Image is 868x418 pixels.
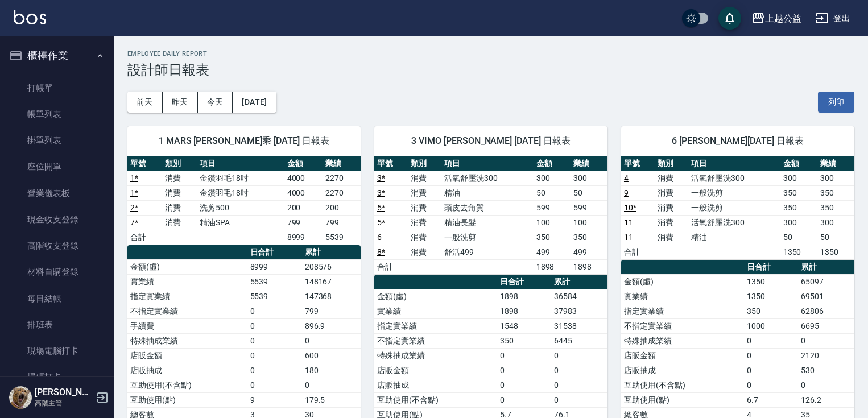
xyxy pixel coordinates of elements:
span: 6 [PERSON_NAME][DATE] 日報表 [635,135,841,147]
td: 消費 [408,185,441,200]
td: 0 [247,348,302,363]
td: 消費 [655,171,688,185]
td: 互助使用(不含點) [374,392,497,407]
button: 上越公益 [747,7,806,30]
td: 0 [247,378,302,392]
a: 材料自購登錄 [5,259,109,285]
td: 896.9 [302,318,361,333]
th: 累計 [798,260,854,275]
td: 799 [323,215,361,230]
td: 精油SPA [197,215,284,230]
td: 300 [571,171,607,185]
td: 互助使用(點) [127,392,247,407]
td: 50 [571,185,607,200]
td: 頭皮去角質 [441,200,533,215]
td: 50 [780,230,817,245]
td: 600 [302,348,361,363]
td: 精油 [688,230,780,245]
td: 5539 [323,230,361,245]
td: 499 [571,245,607,259]
td: 特殊抽成業績 [374,348,497,363]
td: 300 [817,171,854,185]
td: 金鑽羽毛18吋 [197,171,284,185]
th: 項目 [197,156,284,171]
a: 11 [624,218,633,227]
th: 類別 [162,156,197,171]
a: 每日結帳 [5,285,109,312]
td: 手續費 [127,318,247,333]
td: 799 [284,215,323,230]
td: 0 [497,378,551,392]
td: 350 [534,230,571,245]
h5: [PERSON_NAME] [35,387,93,398]
td: 0 [744,348,798,363]
td: 實業績 [374,304,497,318]
td: 金額(虛) [621,274,744,289]
td: 350 [744,304,798,318]
img: Logo [14,10,46,24]
td: 一般洗剪 [441,230,533,245]
td: 300 [780,215,817,230]
h3: 設計師日報表 [127,62,854,78]
td: 1350 [744,289,798,304]
td: 126.2 [798,392,854,407]
td: 4000 [284,171,323,185]
td: 300 [780,171,817,185]
a: 掃碼打卡 [5,364,109,390]
td: 350 [817,185,854,200]
button: 列印 [818,92,854,113]
td: 0 [302,378,361,392]
td: 8999 [284,230,323,245]
th: 日合計 [497,275,551,289]
div: 上越公益 [765,11,801,26]
th: 單號 [621,156,655,171]
td: 62806 [798,304,854,318]
td: 消費 [655,215,688,230]
td: 0 [551,392,607,407]
td: 200 [323,200,361,215]
td: 不指定實業績 [621,318,744,333]
td: 0 [551,378,607,392]
td: 599 [571,200,607,215]
a: 掛單列表 [5,127,109,154]
td: 0 [551,363,607,378]
td: 金鑽羽毛18吋 [197,185,284,200]
td: 208576 [302,259,361,274]
td: 1000 [744,318,798,333]
td: 1350 [744,274,798,289]
td: 0 [798,333,854,348]
th: 金額 [284,156,323,171]
td: 37983 [551,304,607,318]
td: 69501 [798,289,854,304]
td: 店販金額 [621,348,744,363]
th: 單號 [127,156,162,171]
td: 實業績 [621,289,744,304]
td: 6445 [551,333,607,348]
td: 148167 [302,274,361,289]
td: 1898 [497,304,551,318]
td: 147368 [302,289,361,304]
td: 9 [247,392,302,407]
td: 799 [302,304,361,318]
td: 精油長髮 [441,215,533,230]
td: 互助使用(不含點) [621,378,744,392]
a: 帳單列表 [5,101,109,127]
td: 指定實業績 [621,304,744,318]
td: 舒活499 [441,245,533,259]
td: 6695 [798,318,854,333]
td: 金額(虛) [374,289,497,304]
button: 昨天 [163,92,198,113]
td: 指定實業績 [127,289,247,304]
td: 100 [571,215,607,230]
th: 日合計 [247,245,302,260]
th: 類別 [408,156,441,171]
h2: Employee Daily Report [127,50,854,57]
th: 日合計 [744,260,798,275]
td: 消費 [408,245,441,259]
td: 6.7 [744,392,798,407]
th: 業績 [571,156,607,171]
td: 5539 [247,289,302,304]
button: [DATE] [233,92,276,113]
th: 業績 [817,156,854,171]
a: 營業儀表板 [5,180,109,206]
